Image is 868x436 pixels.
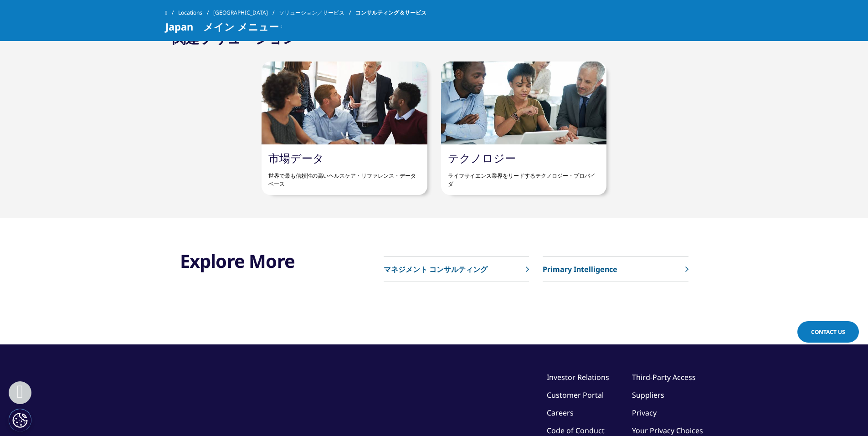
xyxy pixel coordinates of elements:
a: Code of Conduct [547,426,605,436]
a: Suppliers [632,390,664,400]
a: Your Privacy Choices [632,426,703,436]
p: マネジメント コンサルティング [384,264,488,275]
a: ソリューション／サービス [279,5,355,21]
a: Customer Portal [547,390,604,400]
p: ライフサイエンス業界をリードするテクノロジー・プロバイダ [448,165,600,188]
a: 市場データ [268,150,324,165]
a: Careers [547,408,574,418]
a: Privacy [632,408,657,418]
span: Contact Us [811,328,845,336]
p: 世界で最も信頼性の高いヘルスケア・リファレンス・データベース [268,165,420,188]
a: [GEOGRAPHIC_DATA] [213,5,279,21]
a: Locations [178,5,213,21]
span: コンサルティング＆サービス [355,5,426,21]
a: Primary Intelligence [543,257,688,282]
a: Third-Party Access [632,372,696,382]
a: Investor Relations [547,372,609,382]
button: Cookie 設定 [9,409,31,431]
a: マネジメント コンサルティング [384,257,529,282]
a: テクノロジー [448,150,516,165]
span: Japan メイン メニュー [165,21,279,32]
p: Primary Intelligence [543,264,617,275]
h3: Explore More [180,250,332,272]
a: Contact Us [797,321,859,343]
